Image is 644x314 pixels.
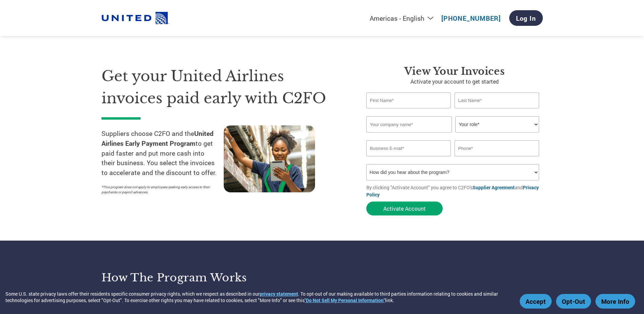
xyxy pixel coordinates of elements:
[102,9,169,28] img: United Airlines
[455,116,539,133] select: Title/Role
[366,184,539,198] a: Privacy Policy
[102,129,224,178] p: Suppliers choose C2FO and the to get paid faster and put more cash into their business. You selec...
[260,291,298,297] a: privacy statement
[366,133,539,138] div: Invalid company name or company name is too long
[5,291,516,303] div: Some U.S. state privacy laws offer their residents specific consumer privacy rights, which we res...
[224,125,315,192] img: supply chain worker
[595,294,635,309] button: More Info
[556,294,591,309] button: Opt-Out
[520,294,552,309] button: Accept
[366,65,543,77] h3: View Your Invoices
[509,10,543,26] a: Log In
[366,92,451,108] input: First Name*
[441,14,501,22] a: [PHONE_NUMBER]
[366,116,452,133] input: Your company name*
[102,271,314,284] h3: How the program works
[366,184,543,198] p: By clicking "Activate Account" you agree to C2FO's and
[455,109,539,114] div: Invalid last name or last name is too long
[366,157,451,161] div: Inavlid Email Address
[366,140,451,156] input: Invalid Email format
[473,184,515,191] a: Supplier Agreement
[102,185,217,195] p: *This program does not apply to employees seeking early access to their paychecks or payroll adva...
[366,77,543,86] p: Activate your account to get started
[366,109,451,114] div: Invalid first name or first name is too long
[102,129,214,147] strong: United Airlines Early Payment Program
[455,157,539,161] div: Inavlid Phone Number
[455,92,539,108] input: Last Name*
[455,140,539,156] input: Phone*
[366,202,443,215] button: Activate Account
[102,65,346,109] h1: Get your United Airlines invoices paid early with C2FO
[305,297,385,303] a: "Do Not Sell My Personal Information"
